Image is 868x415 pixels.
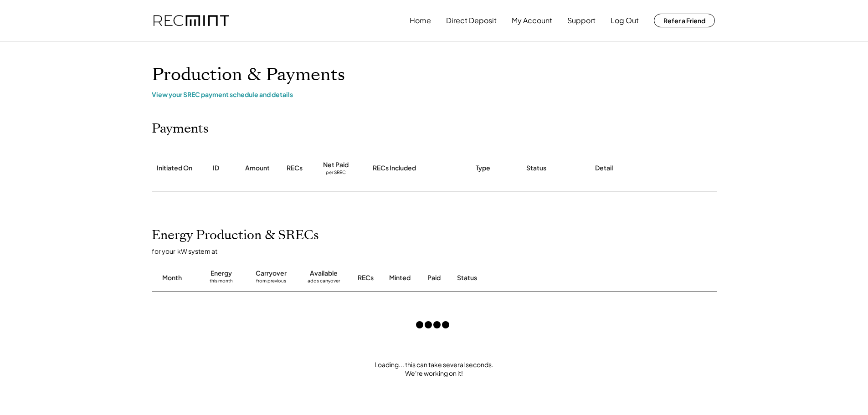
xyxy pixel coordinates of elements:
[154,15,229,26] img: recmint-logotype%403x.png
[427,273,441,282] div: Paid
[410,11,431,30] button: Home
[446,11,497,30] button: Direct Deposit
[567,11,596,30] button: Support
[287,164,303,173] div: RECs
[595,164,613,173] div: Detail
[256,269,287,278] div: Carryover
[310,269,338,278] div: Available
[143,360,726,378] div: Loading... this can take several seconds. We're working on it!
[611,11,639,30] button: Log Out
[213,164,219,173] div: ID
[211,269,232,278] div: Energy
[308,278,340,287] div: adds carryover
[389,273,411,282] div: Minted
[654,14,715,27] button: Refer a Friend
[157,164,192,173] div: Initiated On
[152,228,319,243] h2: Energy Production & SRECs
[256,278,286,287] div: from previous
[476,164,490,173] div: Type
[152,64,717,86] h1: Production & Payments
[358,273,374,282] div: RECs
[512,11,552,30] button: My Account
[245,164,270,173] div: Amount
[323,160,349,169] div: Net Paid
[210,278,233,287] div: this month
[152,90,717,98] div: View your SREC payment schedule and details
[457,273,612,282] div: Status
[526,164,546,173] div: Status
[326,169,346,176] div: per SREC
[373,164,416,173] div: RECs Included
[152,121,209,137] h2: Payments
[162,273,182,282] div: Month
[152,247,726,255] div: for your kW system at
